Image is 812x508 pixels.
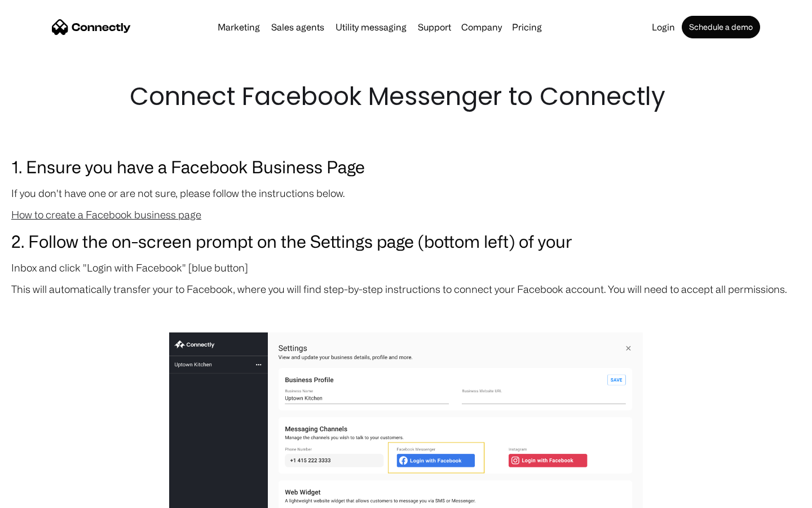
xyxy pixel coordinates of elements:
p: This will automatically transfer your to Facebook, where you will find step-by-step instructions ... [11,281,801,297]
a: How to create a Facebook business page [11,209,201,220]
h3: 1. Ensure you have a Facebook Business Page [11,154,801,179]
h3: 2. Follow the on-screen prompt on the Settings page (bottom left) of your [11,228,801,254]
div: Company [461,19,502,35]
p: Inbox and click "Login with Facebook" [blue button] [11,260,801,275]
ul: Language list [23,488,68,504]
a: Pricing [507,23,546,32]
a: Support [413,23,456,32]
h1: Connect Facebook Messenger to Connectly [130,79,682,114]
a: Marketing [213,23,264,32]
aside: Language selected: English [11,488,68,504]
p: ‍ [11,303,801,318]
a: Login [647,23,679,32]
a: Schedule a demo [682,16,760,38]
a: Sales agents [267,23,329,32]
p: If you don't have one or are not sure, please follow the instructions below. [11,185,801,201]
a: Utility messaging [331,23,411,32]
